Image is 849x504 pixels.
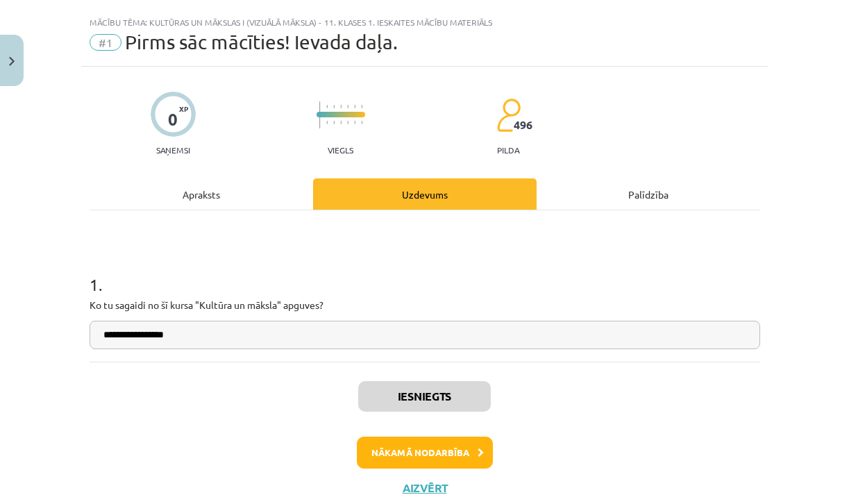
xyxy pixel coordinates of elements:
[357,437,493,469] button: Nākamā nodarbība
[125,31,398,53] span: Pirms sāc mācīties! Ievada daļa.
[333,121,335,124] img: icon-short-line-57e1e144782c952c97e751825c79c345078a6d821885a25fce030b3d8c18986b.svg
[361,105,362,108] img: icon-short-line-57e1e144782c952c97e751825c79c345078a6d821885a25fce030b3d8c18986b.svg
[354,121,355,124] img: icon-short-line-57e1e144782c952c97e751825c79c345078a6d821885a25fce030b3d8c18986b.svg
[179,105,188,112] span: XP
[496,98,521,133] img: students-c634bb4e5e11cddfef0936a35e636f08e4e9abd3cc4e673bd6f9a4125e45ecb1.svg
[90,298,760,312] p: Ko tu sagaidi no šī kursa "Kultūra un māksla" apguves?
[340,121,342,124] img: icon-short-line-57e1e144782c952c97e751825c79c345078a6d821885a25fce030b3d8c18986b.svg
[361,121,362,124] img: icon-short-line-57e1e144782c952c97e751825c79c345078a6d821885a25fce030b3d8c18986b.svg
[9,57,15,66] img: icon-close-lesson-0947bae3869378f0d4975bcd49f059093ad1ed9edebbc8119c70593378902aed.svg
[514,119,532,131] span: 496
[398,481,451,495] button: Aizvērt
[90,17,760,27] div: Mācību tēma: Kultūras un mākslas i (vizuālā māksla) - 11. klases 1. ieskaites mācību materiāls
[497,145,519,155] p: pilda
[354,105,355,108] img: icon-short-line-57e1e144782c952c97e751825c79c345078a6d821885a25fce030b3d8c18986b.svg
[333,105,335,108] img: icon-short-line-57e1e144782c952c97e751825c79c345078a6d821885a25fce030b3d8c18986b.svg
[151,145,196,155] p: Saņemsi
[313,178,537,210] div: Uzdevums
[358,381,491,412] button: Iesniegts
[90,251,760,294] h1: 1 .
[319,101,321,128] img: icon-long-line-d9ea69661e0d244f92f715978eff75569469978d946b2353a9bb055b3ed8787d.svg
[326,121,328,124] img: icon-short-line-57e1e144782c952c97e751825c79c345078a6d821885a25fce030b3d8c18986b.svg
[347,121,348,124] img: icon-short-line-57e1e144782c952c97e751825c79c345078a6d821885a25fce030b3d8c18986b.svg
[168,110,178,129] div: 0
[90,178,313,210] div: Apraksts
[328,145,353,155] p: Viegls
[537,178,760,210] div: Palīdzība
[340,105,342,108] img: icon-short-line-57e1e144782c952c97e751825c79c345078a6d821885a25fce030b3d8c18986b.svg
[347,105,348,108] img: icon-short-line-57e1e144782c952c97e751825c79c345078a6d821885a25fce030b3d8c18986b.svg
[326,105,328,108] img: icon-short-line-57e1e144782c952c97e751825c79c345078a6d821885a25fce030b3d8c18986b.svg
[90,34,121,51] span: #1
